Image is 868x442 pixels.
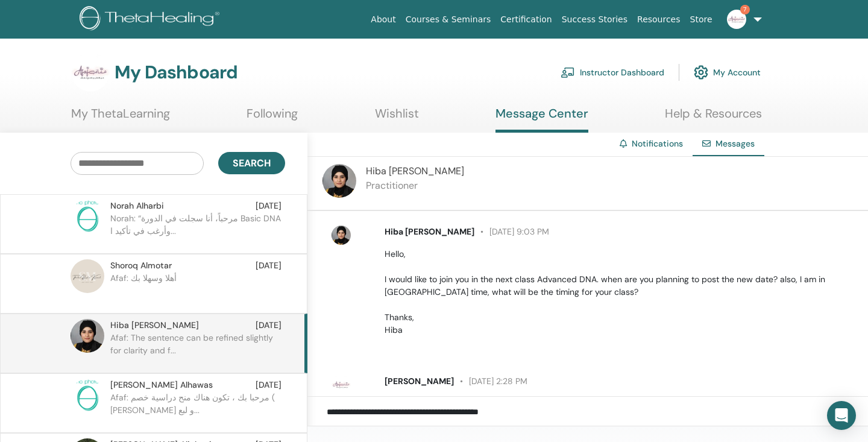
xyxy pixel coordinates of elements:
[401,8,496,31] a: Courses & Seminars
[665,106,762,130] a: Help & Resources
[110,379,213,391] span: [PERSON_NAME] Alhawas
[366,8,400,31] a: About
[322,164,356,198] img: default.jpg
[332,375,351,394] img: default.jpg
[71,379,104,412] img: no-photo.png
[218,152,285,174] button: Search
[256,200,281,212] span: [DATE]
[110,391,285,428] p: Afaf: مرحبا بك ، تكون هناك منح دراسية خصم ( [PERSON_NAME] و لبع...
[256,259,281,272] span: [DATE]
[233,157,271,169] span: Search
[332,226,351,245] img: default.jpg
[71,259,104,293] img: default.jpg
[694,62,708,83] img: cog.svg
[385,226,474,237] span: Hiba [PERSON_NAME]
[71,106,170,130] a: My ThetaLearning
[685,8,717,31] a: Store
[632,138,683,149] a: Notifications
[454,376,527,387] span: [DATE] 2:28 PM
[495,8,556,31] a: Certification
[694,59,761,86] a: My Account
[632,8,685,31] a: Resources
[71,319,104,353] img: default.jpg
[256,319,281,332] span: [DATE]
[740,5,750,14] span: 7
[561,59,664,86] a: Instructor Dashboard
[110,200,164,212] span: Norah Alharbi
[827,401,856,430] div: Open Intercom Messenger
[561,67,575,78] img: chalkboard-teacher.svg
[110,319,199,332] span: Hiba [PERSON_NAME]
[71,53,110,92] img: default.jpg
[375,106,419,130] a: Wishlist
[115,62,237,83] h3: My Dashboard
[110,259,172,272] span: Shoroq Almotar
[366,165,464,177] span: Hiba [PERSON_NAME]
[557,8,632,31] a: Success Stories
[71,200,104,233] img: no-photo.png
[385,248,854,336] p: Hello, I would like to join you in the next class Advanced DNA. when are you planning to post the...
[256,379,281,391] span: [DATE]
[474,226,549,237] span: [DATE] 9:03 PM
[110,212,285,248] p: Norah: “مرحباً، أنا سجلت في الدورة Basic DNA وأرغب في تأكيد ا...
[385,376,454,387] span: [PERSON_NAME]
[727,10,746,29] img: default.jpg
[366,178,464,193] p: Practitioner
[110,272,285,308] p: Afaf: أهلا وسهلا بك
[80,6,224,33] img: logo.png
[495,106,588,133] a: Message Center
[110,332,285,368] p: Afaf: The sentence can be refined slightly for clarity and f...
[715,138,755,149] span: Messages
[247,106,298,130] a: Following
